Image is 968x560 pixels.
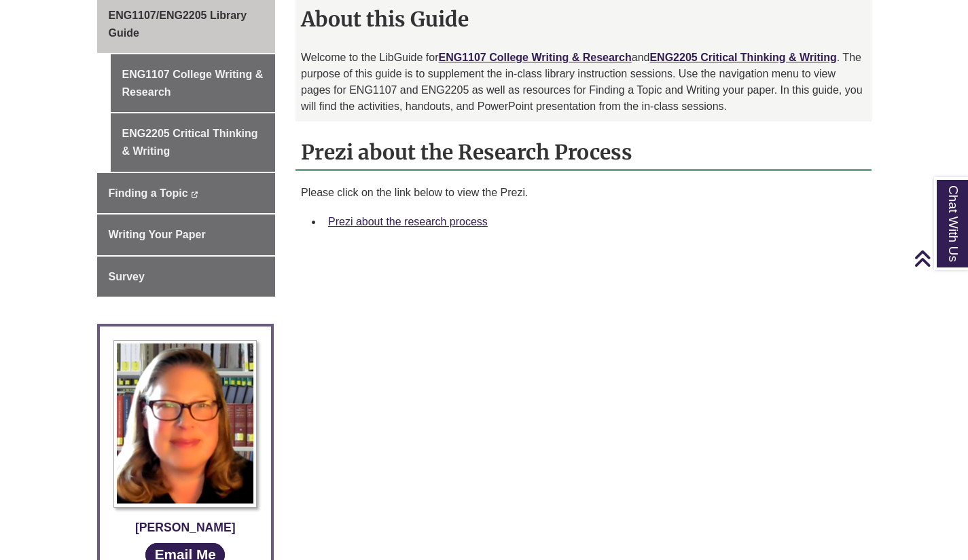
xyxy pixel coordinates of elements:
span: Writing Your Paper [109,229,206,240]
h2: Prezi about the Research Process [295,135,872,171]
a: Writing Your Paper [97,214,276,255]
a: Finding a Topic [97,173,276,214]
a: Profile Photo [PERSON_NAME] [110,340,262,537]
a: ENG1107 College Writing & Research [438,52,631,63]
div: [PERSON_NAME] [110,518,262,537]
span: Survey [109,271,145,282]
p: Please click on the link below to view the Prezi. [301,185,866,201]
h2: About this Guide [295,2,872,36]
a: Back to Top [914,249,965,267]
span: ENG1107/ENG2205 Library Guide [109,10,247,39]
span: Finding a Topic [109,187,188,199]
a: ENG1107 College Writing & Research [111,54,276,112]
i: This link opens in a new window [191,191,198,198]
a: ENG2205 Critical Thinking & Writing [649,52,836,63]
a: Prezi about the research process [328,216,488,227]
img: Profile Photo [113,340,257,508]
a: ENG2205 Critical Thinking & Writing [111,113,276,171]
p: Welcome to the LibGuide for and . The purpose of this guide is to supplement the in-class library... [301,50,866,115]
a: Survey [97,257,276,297]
